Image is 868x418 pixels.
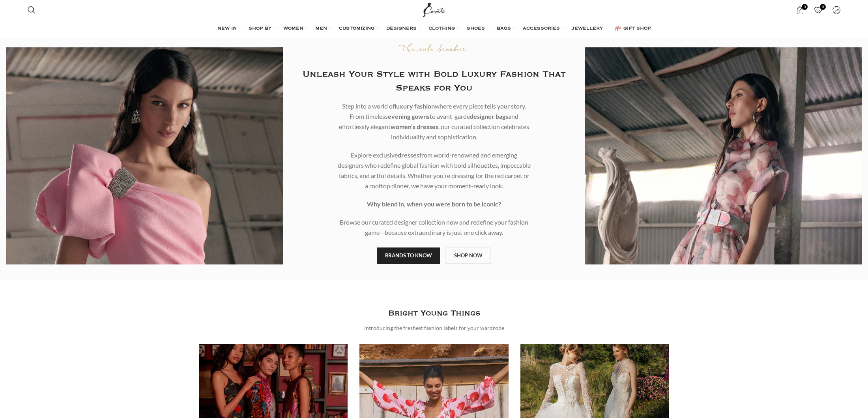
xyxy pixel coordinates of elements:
[339,21,378,37] a: CUSTOMIZING
[377,247,440,264] a: BRANDS TO KNOW
[497,21,515,37] a: BAGS
[428,26,455,32] span: CLOTHING
[338,150,531,191] p: Explore exclusive from world-renowned and emerging designers who redefine global fashion with bol...
[217,21,241,37] a: NEW IN
[295,67,572,95] h2: Unleash Your Style with Bold Luxury Fashion That Speaks for You
[386,26,417,32] span: DESIGNERS
[24,21,844,37] div: Main navigation
[338,101,531,142] p: Step into a world of where every piece tells your story. From timeless to avant-garde and effortl...
[802,4,808,10] span: 0
[295,44,572,56] p: The rule breaker
[572,26,603,32] span: JEWELLERY
[467,26,485,32] span: SHOES
[467,21,489,37] a: SHOES
[572,21,607,37] a: JEWELLERY
[315,26,327,32] span: MEN
[820,4,826,10] span: 0
[249,21,275,37] a: SHOP BY
[217,26,237,32] span: NEW IN
[470,112,508,120] b: designer bags
[398,151,419,159] b: dresses
[615,21,651,37] a: GIFT SHOP
[315,21,331,37] a: MEN
[428,21,459,37] a: CLOTHING
[367,200,501,208] strong: Why blend in, when you were born to be iconic?
[249,26,271,32] span: SHOP BY
[386,21,421,37] a: DESIGNERS
[421,6,447,13] a: Site logo
[445,247,491,264] a: SHOP NOW
[338,217,531,238] p: Browse our curated designer collection now and redefine your fashion game—because extraordinary i...
[792,2,808,18] a: 0
[391,123,438,130] b: women’s dresses
[523,21,564,37] a: ACCESSORIES
[810,2,826,18] div: My Wishlist
[364,324,504,332] div: Introducing the freshest fashion labels for your wardrobe
[24,2,39,18] a: Search
[388,112,430,120] b: evening gowns
[283,21,307,37] a: WOMEN
[623,26,651,32] span: GIFT SHOP
[615,26,621,31] img: GiftBag
[395,102,435,110] b: luxury fashion
[283,26,303,32] span: WOMEN
[497,26,511,32] span: BAGS
[339,26,374,32] span: CUSTOMIZING
[810,2,826,18] a: 0
[388,307,480,320] h3: Bright Young Things
[523,26,560,32] span: ACCESSORIES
